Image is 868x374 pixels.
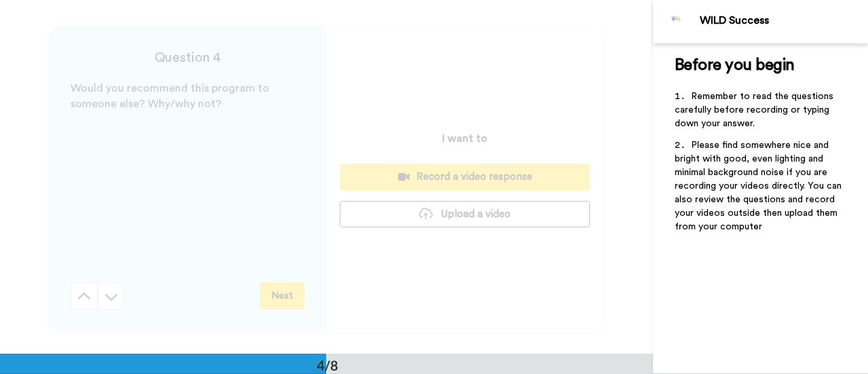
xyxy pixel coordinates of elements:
[340,164,590,190] button: Record a video response
[71,83,272,109] span: Would you recommend this program to someone else? Why/why not?
[700,14,867,27] div: WILD Success
[351,170,579,184] div: Record a video response
[71,48,304,67] h4: Question 4
[660,5,693,38] img: Profile Image
[675,141,844,231] span: Please find somewhere nice and bright with good, even lighting and minimal background noise if yo...
[340,201,590,227] button: Upload a video
[675,57,795,73] span: Before you begin
[260,282,304,310] button: Next
[675,92,836,128] span: Remember to read the questions carefully before recording or typing down your answer.
[442,130,488,147] p: I want to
